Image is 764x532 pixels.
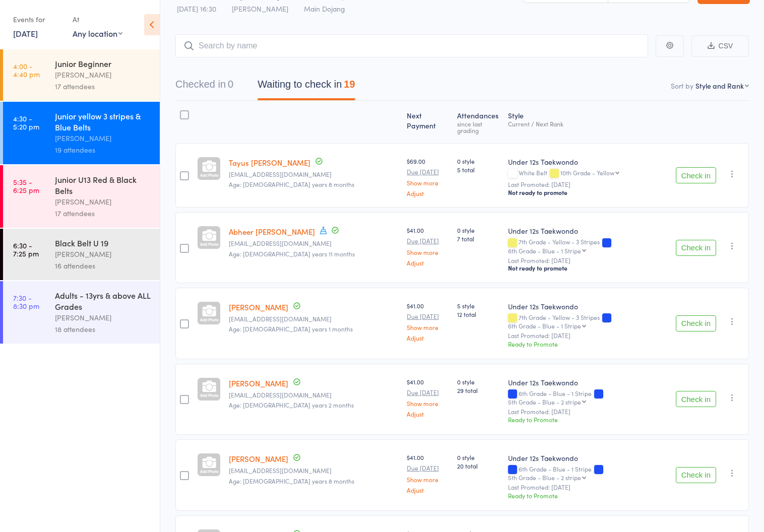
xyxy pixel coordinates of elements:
a: Show more [407,324,449,330]
small: Due [DATE] [407,168,449,175]
div: 10th Grade - Yellow [560,169,614,176]
div: 19 [344,79,355,90]
span: Age: [DEMOGRAPHIC_DATA] years 8 months [229,180,354,188]
time: 4:00 - 4:40 pm [13,62,40,78]
a: 4:30 -5:20 pmJunior yellow 3 stripes & Blue Belts[PERSON_NAME]19 attendees [3,102,160,164]
a: Show more [407,476,449,483]
div: Under 12s Taekwondo [508,301,668,311]
small: Due [DATE] [407,464,449,472]
a: Adjust [407,411,449,417]
div: Black Belt U 19 [55,237,151,248]
span: 0 style [457,226,500,234]
div: Not ready to promote [508,264,668,272]
button: Check in [676,315,716,331]
div: 6th Grade - Blue - 1 Stripe [508,247,581,254]
div: 5th Grade - Blue - 2 stripe [508,474,581,481]
a: 6:30 -7:25 pmBlack Belt U 19[PERSON_NAME]16 attendees [3,229,160,280]
a: Adjust [407,259,449,266]
a: [PERSON_NAME] [229,453,288,464]
a: [PERSON_NAME] [229,378,288,388]
small: Last Promoted: [DATE] [508,181,668,188]
div: 7th Grade - Yellow - 3 Stripes [508,314,668,329]
button: Check in [676,467,716,483]
div: Under 12s Taekwondo [508,157,668,167]
button: Checked in0 [175,74,233,100]
small: Last Promoted: [DATE] [508,332,668,339]
a: 7:30 -8:30 pmAdults - 13yrs & above ALL Grades[PERSON_NAME]18 attendees [3,281,160,344]
div: Next Payment [403,105,453,139]
div: Junior Beginner [55,58,151,69]
span: 0 style [457,453,500,461]
div: Junior U13 Red & Black Belts [55,174,151,196]
div: 19 attendees [55,144,151,156]
div: Ready to Promote [508,491,668,500]
span: 0 style [457,377,500,386]
div: Under 12s Taekwondo [508,453,668,463]
div: 17 attendees [55,208,151,219]
div: 5th Grade - Blue - 2 stripe [508,398,581,405]
div: Not ready to promote [508,188,668,196]
div: Current / Next Rank [508,120,668,127]
input: Search by name [175,34,648,57]
small: dave25101956@gmail.com [229,171,399,178]
div: Any location [73,28,122,39]
small: Due [DATE] [407,313,449,320]
a: Adjust [407,487,449,493]
a: Tayus [PERSON_NAME] [229,157,310,168]
span: 7 total [457,234,500,243]
div: 6th Grade - Blue - 1 Stripe [508,465,668,481]
time: 7:30 - 8:30 pm [13,294,39,310]
button: Check in [676,167,716,183]
div: At [73,11,122,28]
span: Age: [DEMOGRAPHIC_DATA] years 8 months [229,477,354,485]
span: 5 total [457,165,500,174]
div: 6th Grade - Blue - 1 Stripe [508,322,581,329]
span: [DATE] 16:30 [177,4,216,14]
small: emjaywalsh@gmail.com [229,391,399,398]
div: Ready to Promote [508,415,668,424]
button: Waiting to check in19 [258,74,355,100]
small: Last Promoted: [DATE] [508,408,668,415]
div: 18 attendees [55,323,151,335]
button: Check in [676,240,716,256]
div: Events for [13,11,62,28]
span: [PERSON_NAME] [232,4,288,14]
small: Due [DATE] [407,389,449,396]
div: Under 12s Taekwondo [508,226,668,236]
div: Ready to Promote [508,340,668,348]
div: $41.00 [407,226,449,265]
div: Junior yellow 3 stripes & Blue Belts [55,110,151,132]
div: [PERSON_NAME] [55,248,151,260]
div: $41.00 [407,453,449,493]
a: Show more [407,400,449,407]
div: Adults - 13yrs & above ALL Grades [55,290,151,312]
span: 12 total [457,310,500,318]
div: [PERSON_NAME] [55,132,151,144]
button: CSV [691,35,749,57]
small: Last Promoted: [DATE] [508,484,668,491]
span: 20 total [457,461,500,470]
a: [PERSON_NAME] [229,302,288,312]
a: Adjust [407,190,449,196]
a: Abheer [PERSON_NAME] [229,226,315,237]
small: amorley48@hotmail.com [229,467,399,474]
span: Main Dojang [304,4,345,14]
a: 4:00 -4:40 pmJunior Beginner[PERSON_NAME]17 attendees [3,49,160,101]
button: Check in [676,391,716,407]
div: $41.00 [407,301,449,341]
span: 0 style [457,157,500,165]
time: 5:35 - 6:25 pm [13,178,39,194]
div: Under 12s Taekwondo [508,377,668,387]
div: 16 attendees [55,260,151,272]
a: [DATE] [13,28,38,39]
div: 7th Grade - Yellow - 3 Stripes [508,238,668,253]
div: $41.00 [407,377,449,417]
time: 6:30 - 7:25 pm [13,241,39,257]
div: Style and Rank [695,81,744,91]
small: Due [DATE] [407,237,449,244]
div: 0 [228,79,233,90]
span: Age: [DEMOGRAPHIC_DATA] years 2 months [229,401,354,409]
div: $69.00 [407,157,449,196]
a: 5:35 -6:25 pmJunior U13 Red & Black Belts[PERSON_NAME]17 attendees [3,165,160,228]
a: Adjust [407,335,449,341]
